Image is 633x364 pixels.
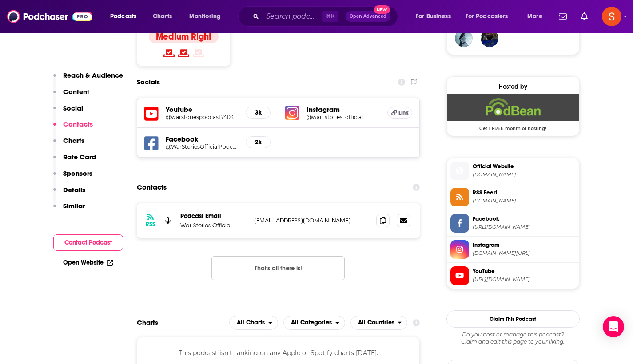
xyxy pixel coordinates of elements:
h5: Facebook [166,135,239,143]
button: Details [53,186,85,202]
span: All Categories [291,320,332,326]
p: Reach & Audience [63,71,123,79]
button: Content [53,87,89,104]
span: Podcasts [110,10,136,23]
button: Claim This Podcast [446,310,580,328]
span: warstoriesofficial.podbean.com [473,171,576,178]
span: For Business [416,10,451,23]
a: Facebook[URL][DOMAIN_NAME] [450,214,576,233]
p: War Stories Official [180,222,247,229]
h2: Countries [350,316,408,330]
p: Podcast Email [180,212,247,220]
h5: Youtube [166,105,239,114]
div: Open Intercom Messenger [603,316,624,337]
h5: 2k [253,138,263,146]
span: For Podcasters [466,10,508,23]
span: https://www.youtube.com/@warstoriespodcast7403 [473,276,576,283]
a: Open Website [63,259,113,266]
a: @war_stories_official [307,114,380,120]
span: https://www.facebook.com/WarStoriesOfficialPodcast [473,224,576,230]
a: @warstoriespodcast7403 [166,114,239,120]
img: Jabber [455,29,473,47]
span: Instagram [473,241,576,249]
span: More [527,10,542,23]
button: Social [53,104,83,120]
a: YouTube[URL][DOMAIN_NAME] [450,266,576,285]
a: Link [387,107,412,119]
input: Search podcasts, credits, & more... [263,9,322,24]
button: Rate Card [53,153,96,169]
h2: Charts [137,318,158,327]
p: Details [63,186,85,194]
span: Do you host or manage this podcast? [446,331,580,338]
h3: RSS [146,221,155,228]
img: Podchaser - Follow, Share and Rate Podcasts [7,8,92,25]
span: instagram.com/war_stories_official [473,250,576,257]
span: YouTube [473,267,576,275]
span: Open Advanced [350,14,386,19]
span: New [374,5,390,14]
span: Get 1 FREE month of hosting! [447,121,579,131]
p: [EMAIL_ADDRESS][DOMAIN_NAME] [254,217,370,224]
button: Similar [53,202,85,218]
button: open menu [229,316,278,330]
button: Open AdvancedNew [346,11,390,22]
a: Instagram[DOMAIN_NAME][URL] [450,240,576,259]
button: open menu [183,9,232,24]
button: Sponsors [53,169,92,186]
p: Rate Card [63,153,96,161]
span: ⌘ K [322,11,338,22]
span: Charts [153,10,172,23]
button: open menu [104,9,148,24]
h5: 3k [253,109,263,116]
img: Sakoor [481,29,498,47]
h5: Instagram [307,105,380,114]
a: RSS Feed[DOMAIN_NAME] [450,188,576,206]
span: feed.podbean.com [473,198,576,204]
p: Sponsors [63,169,92,178]
button: Contacts [53,120,93,136]
h2: Contacts [137,179,167,196]
button: open menu [460,9,521,24]
a: Show notifications dropdown [555,9,570,24]
h2: Socials [137,74,160,91]
p: Contacts [63,120,93,128]
span: Link [398,109,409,116]
div: Search podcasts, credits, & more... [247,6,406,27]
span: Monitoring [189,10,221,23]
button: Contact Podcast [53,234,123,251]
button: Charts [53,136,84,153]
button: open menu [283,316,345,330]
span: All Charts [237,320,265,326]
span: Facebook [473,215,576,223]
p: Social [63,104,83,112]
button: open menu [410,9,462,24]
img: iconImage [285,106,299,120]
img: Podbean Deal: Get 1 FREE month of hosting! [447,94,579,121]
div: Claim and edit this page to your liking. [446,331,580,345]
a: @WarStoriesOfficialPodcast [166,143,239,150]
button: open menu [350,316,408,330]
button: open menu [521,9,553,24]
button: Show profile menu [602,7,621,26]
span: Official Website [473,162,576,170]
a: Official Website[DOMAIN_NAME] [450,162,576,180]
p: Similar [63,202,85,210]
span: RSS Feed [473,189,576,197]
h4: Medium Right [156,31,211,42]
button: Reach & Audience [53,71,123,87]
p: Charts [63,136,84,145]
h2: Platforms [229,316,278,330]
a: Show notifications dropdown [577,9,591,24]
img: User Profile [602,7,621,26]
span: All Countries [358,320,394,326]
a: Podbean Deal: Get 1 FREE month of hosting! [447,94,579,131]
span: Logged in as sadie76317 [602,7,621,26]
a: Charts [147,9,177,24]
